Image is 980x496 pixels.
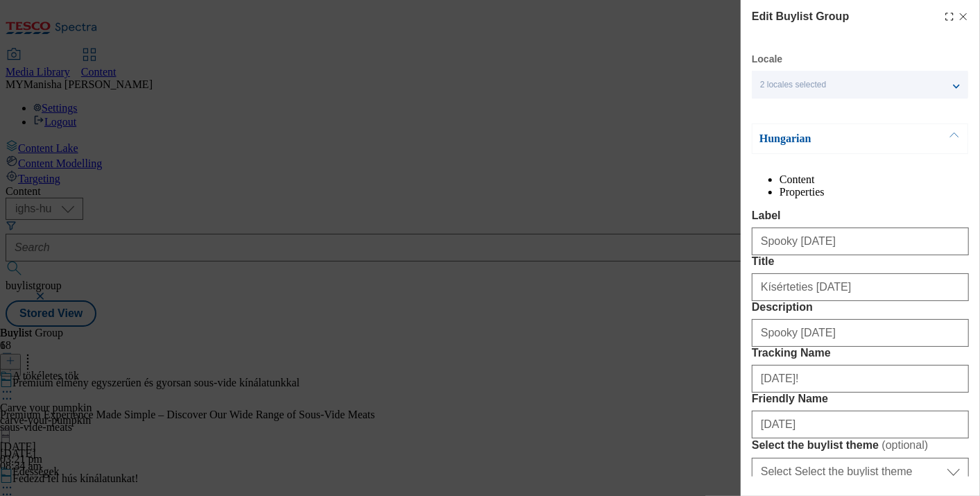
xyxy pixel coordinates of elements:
input: Enter Description [752,319,969,347]
label: Tracking Name [752,347,969,359]
label: Select the buylist theme [752,438,969,452]
input: Enter Title [752,273,969,301]
label: Friendly Name [752,393,969,405]
li: Content [780,173,969,186]
span: 2 locales selected [760,80,826,90]
label: Title [752,255,969,268]
li: Properties [780,186,969,198]
p: Hungarian [759,132,905,146]
input: Enter Label [752,228,969,255]
label: Locale [752,55,782,63]
input: Enter Tracking Name [752,365,969,393]
h4: Edit Buylist Group [752,8,849,25]
button: 2 locales selected [752,71,968,99]
span: ( optional ) [882,439,929,451]
label: Description [752,301,969,314]
label: Label [752,209,969,222]
input: Enter Friendly Name [752,411,969,438]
